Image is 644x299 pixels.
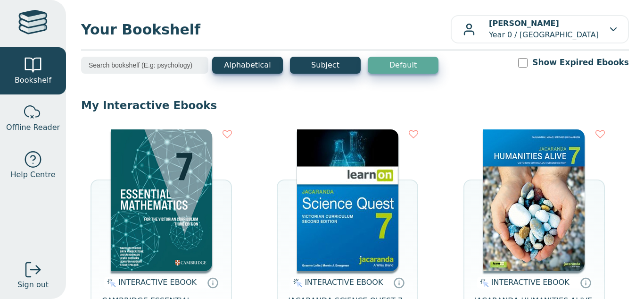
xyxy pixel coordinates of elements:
[81,57,208,74] input: Search bookshelf (E.g: psychology)
[290,57,361,74] button: Subject
[305,278,383,287] span: INTERACTIVE EBOOK
[207,277,218,288] a: Interactive eBooks are accessed online via the publisher’s portal. They contain interactive resou...
[297,129,398,271] img: 329c5ec2-5188-ea11-a992-0272d098c78b.jpg
[483,129,585,271] img: 429ddfad-7b91-e911-a97e-0272d098c78b.jpg
[532,57,629,68] label: Show Expired Ebooks
[81,19,451,40] span: Your Bookshelf
[477,277,489,289] img: interactive.svg
[10,169,55,180] span: Help Centre
[290,277,302,289] img: interactive.svg
[118,278,197,287] span: INTERACTIVE EBOOK
[212,57,283,74] button: Alphabetical
[6,122,60,133] span: Offline Reader
[81,98,629,112] p: My Interactive Ebooks
[15,75,51,86] span: Bookshelf
[104,277,116,289] img: interactive.svg
[491,278,570,287] span: INTERACTIVE EBOOK
[111,129,212,271] img: a4cdec38-c0cf-47c5-bca4-515c5eb7b3e9.png
[489,18,599,41] p: Year 0 / [GEOGRAPHIC_DATA]
[368,57,438,74] button: Default
[489,19,559,28] b: [PERSON_NAME]
[580,277,591,288] a: Interactive eBooks are accessed online via the publisher’s portal. They contain interactive resou...
[17,279,49,290] span: Sign out
[451,15,629,43] button: [PERSON_NAME]Year 0 / [GEOGRAPHIC_DATA]
[393,277,405,288] a: Interactive eBooks are accessed online via the publisher’s portal. They contain interactive resou...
